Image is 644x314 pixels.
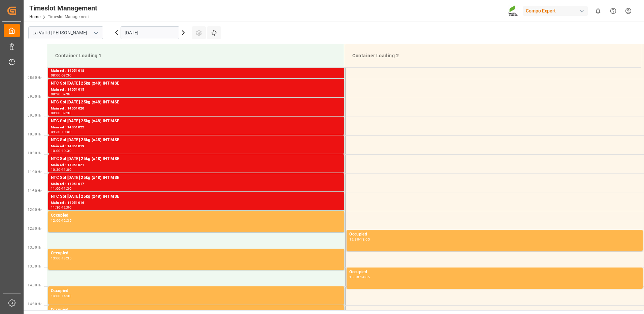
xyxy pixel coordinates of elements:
button: show 0 new notifications [590,3,606,19]
div: 10:00 [62,130,71,133]
div: Occupied [51,250,342,257]
div: 14:05 [360,276,370,279]
div: - [61,219,62,222]
div: Compo Expert [523,6,588,16]
div: 11:00 [62,168,71,171]
span: 12:00 Hr [28,208,41,212]
span: 12:30 Hr [28,227,41,230]
span: 14:30 Hr [28,302,41,306]
div: Main ref : 14051017 [51,181,342,187]
button: Help Center [606,3,621,19]
div: 10:30 [62,149,71,152]
div: Occupied [51,288,342,294]
div: - [61,257,62,260]
div: Occupied [51,212,342,219]
div: NTC Sol [DATE] 25kg (x48) INT MSE [51,193,342,200]
div: NTC Sol [DATE] 25kg (x48) INT MSE [51,118,342,125]
div: Container Loading 2 [350,50,636,62]
div: Main ref : 14051016 [51,200,342,206]
div: 08:00 [51,74,61,77]
div: - [61,206,62,209]
span: 11:30 Hr [28,189,41,193]
a: Home [29,14,40,19]
span: 13:00 Hr [28,246,41,249]
div: Occupied [349,269,640,276]
div: 13:30 [349,276,359,279]
div: 08:30 [51,93,61,96]
div: 10:00 [51,149,61,152]
span: 13:30 Hr [28,264,41,268]
div: Main ref : 14051021 [51,162,342,168]
div: 11:30 [51,206,61,209]
div: - [359,238,360,241]
div: 11:00 [51,187,61,190]
div: - [359,276,360,279]
div: 09:00 [51,112,61,115]
div: 14:30 [62,294,71,297]
div: Main ref : 14051015 [51,87,342,93]
span: 14:00 Hr [28,283,41,287]
div: - [61,74,62,77]
div: Occupied [51,307,342,313]
div: NTC Sol [DATE] 25kg (x48) INT MSE [51,175,342,181]
div: 13:05 [360,238,370,241]
span: 09:00 Hr [28,95,41,98]
input: DD.MM.YYYY [121,26,179,39]
img: Screenshot%202023-09-29%20at%2010.02.21.png_1712312052.png [508,5,518,17]
div: - [61,149,62,152]
div: Main ref : 14051022 [51,125,342,130]
span: 10:30 Hr [28,151,41,155]
div: - [61,130,62,133]
div: 11:30 [62,187,71,190]
div: 13:00 [51,257,61,260]
div: NTC Sol [DATE] 25kg (x48) INT MSE [51,137,342,144]
div: Container Loading 1 [53,50,339,62]
div: 13:35 [62,257,71,260]
div: 14:00 [51,294,61,297]
div: 10:30 [51,168,61,171]
div: Timeslot Management [29,3,97,13]
div: 12:00 [51,219,61,222]
div: 12:00 [62,206,71,209]
div: Occupied [349,231,640,238]
div: 09:30 [51,130,61,133]
div: - [61,168,62,171]
div: - [61,112,62,115]
div: - [61,187,62,190]
div: Main ref : 14051019 [51,144,342,149]
div: NTC Sol [DATE] 25kg (x48) INT MSE [51,99,342,106]
span: 09:30 Hr [28,114,41,117]
span: 08:30 Hr [28,76,41,80]
div: 12:30 [349,238,359,241]
div: 08:30 [62,74,71,77]
div: NTC Sol [DATE] 25kg (x48) INT MSE [51,80,342,87]
div: - [61,93,62,96]
div: Main ref : 14051018 [51,68,342,74]
input: Type to search/select [28,26,103,39]
button: Compo Expert [523,4,590,17]
div: - [61,294,62,297]
div: Main ref : 14051020 [51,106,342,112]
div: 09:30 [62,112,71,115]
div: 09:00 [62,93,71,96]
span: 10:00 Hr [28,132,41,136]
div: NTC Sol [DATE] 25kg (x48) INT MSE [51,156,342,162]
div: 12:35 [62,219,71,222]
button: open menu [91,28,101,38]
span: 11:00 Hr [28,170,41,174]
